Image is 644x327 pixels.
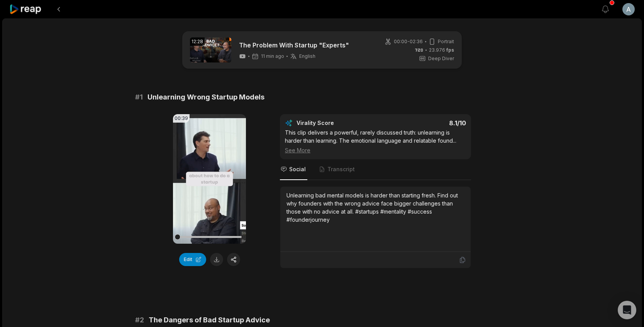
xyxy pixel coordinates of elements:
[286,191,464,224] div: Unlearning bad mental models is harder than starting fresh. Find out why founders with the wrong ...
[428,55,454,62] span: Deep Diver
[618,301,636,319] div: Open Intercom Messenger
[289,165,306,173] span: Social
[261,53,284,59] span: 11 min ago
[280,159,471,180] nav: Tabs
[383,119,466,127] div: 8.1 /10
[429,47,454,54] span: 23.976
[299,53,315,59] span: English
[446,47,454,53] span: fps
[179,253,206,266] button: Edit
[297,119,380,127] div: Virality Score
[147,92,264,103] span: Unlearning Wrong Startup Models
[327,165,355,173] span: Transcript
[285,128,466,154] div: This clip delivers a powerful, rarely discussed truth: unlearning is harder than learning. The em...
[149,315,270,325] span: The Dangers of Bad Startup Advice
[394,38,423,45] span: 00:00 - 02:36
[173,114,246,244] video: Your browser does not support mp4 format.
[135,92,143,103] span: # 1
[239,40,349,50] a: The Problem With Startup "Experts"
[285,146,466,154] div: See More
[135,315,144,325] span: # 2
[438,38,454,45] span: Portrait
